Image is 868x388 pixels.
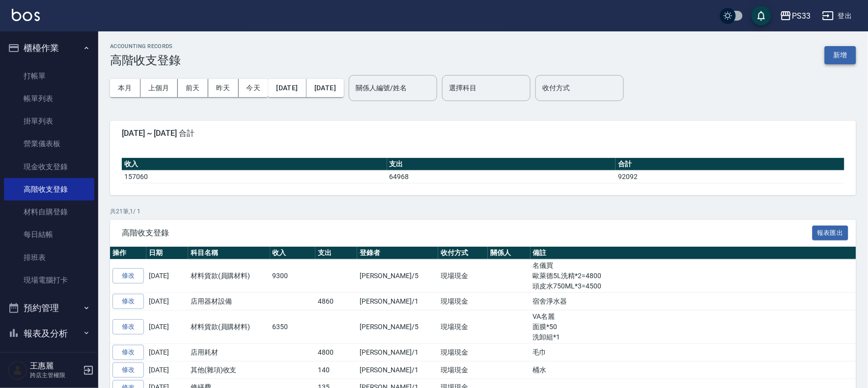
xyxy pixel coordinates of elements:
img: Logo [12,9,40,21]
a: 現金收支登錄 [4,155,94,178]
a: 現場電腦打卡 [4,269,94,291]
button: [DATE] [307,79,344,97]
td: 宿舍淨水器 [531,293,856,310]
button: 前天 [178,79,208,97]
th: 收付方式 [438,247,488,259]
td: 6350 [270,310,316,344]
p: 跨店主管權限 [30,371,80,380]
td: 桶水 [531,361,856,379]
td: 其他(雜項)收支 [188,361,270,379]
th: 登錄者 [357,247,438,259]
button: 預約管理 [4,295,94,321]
button: [DATE] [268,79,306,97]
h3: 高階收支登錄 [110,53,181,67]
th: 合計 [616,158,844,171]
th: 日期 [146,247,188,259]
h2: ACCOUNTING RECORDS [110,43,181,50]
button: save [752,6,771,26]
p: 共 21 筆, 1 / 1 [110,207,856,216]
button: PS33 [776,6,814,26]
button: 櫃檯作業 [4,35,94,61]
td: [DATE] [146,310,188,344]
td: [PERSON_NAME]/1 [357,361,438,379]
a: 每日結帳 [4,223,94,246]
td: 9300 [270,259,316,293]
a: 打帳單 [4,65,94,87]
td: 157060 [122,170,387,183]
td: 現場現金 [438,310,488,344]
th: 支出 [315,247,357,259]
button: 報表匯出 [812,226,849,241]
a: 修改 [112,268,144,284]
td: 4860 [315,293,357,310]
td: VA名麗 面膜*50 洗卸組*1 [531,310,856,344]
td: [PERSON_NAME]/1 [357,293,438,310]
th: 關係人 [488,247,531,259]
td: 現場現金 [438,293,488,310]
img: Person [8,361,28,380]
span: 高階收支登錄 [122,228,812,238]
th: 支出 [387,158,616,171]
h5: 王惠麗 [30,361,80,371]
td: 毛巾 [531,344,856,362]
button: 昨天 [208,79,239,97]
th: 收入 [122,158,387,171]
td: 現場現金 [438,344,488,362]
th: 備註 [531,247,856,259]
button: 新增 [825,46,856,64]
a: 新增 [825,50,856,59]
button: 報表及分析 [4,321,94,346]
td: 4800 [315,344,357,362]
a: 修改 [112,362,144,378]
div: PS33 [792,10,811,22]
td: 現場現金 [438,259,488,293]
td: [PERSON_NAME]/1 [357,344,438,362]
td: [PERSON_NAME]/5 [357,310,438,344]
td: 店用器材設備 [188,293,270,310]
td: 材料貨款(員購材料) [188,259,270,293]
a: 掛單列表 [4,110,94,132]
td: 名儀買 歐萊德5L洗精*2=4800 頭皮水750ML*3=4500 [531,259,856,293]
a: 修改 [112,345,144,360]
td: [PERSON_NAME]/5 [357,259,438,293]
th: 操作 [110,247,146,259]
a: 報表匯出 [812,228,849,237]
a: 材料自購登錄 [4,201,94,223]
a: 排班表 [4,246,94,269]
a: 修改 [112,294,144,309]
button: 本月 [110,79,140,97]
button: 登出 [818,7,856,25]
button: 今天 [239,79,269,97]
td: 店用耗材 [188,344,270,362]
a: 高階收支登錄 [4,178,94,201]
td: 140 [315,361,357,379]
td: [DATE] [146,259,188,293]
td: 64968 [387,170,616,183]
td: [DATE] [146,361,188,379]
a: 帳單列表 [4,87,94,110]
button: 上個月 [140,79,178,97]
td: 92092 [616,170,844,183]
th: 科目名稱 [188,247,270,259]
td: [DATE] [146,344,188,362]
a: 營業儀表板 [4,132,94,155]
th: 收入 [270,247,316,259]
span: [DATE] ~ [DATE] 合計 [122,129,844,138]
button: 客戶管理 [4,346,94,371]
a: 修改 [112,319,144,335]
td: 現場現金 [438,361,488,379]
td: [DATE] [146,293,188,310]
td: 材料貨款(員購材料) [188,310,270,344]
